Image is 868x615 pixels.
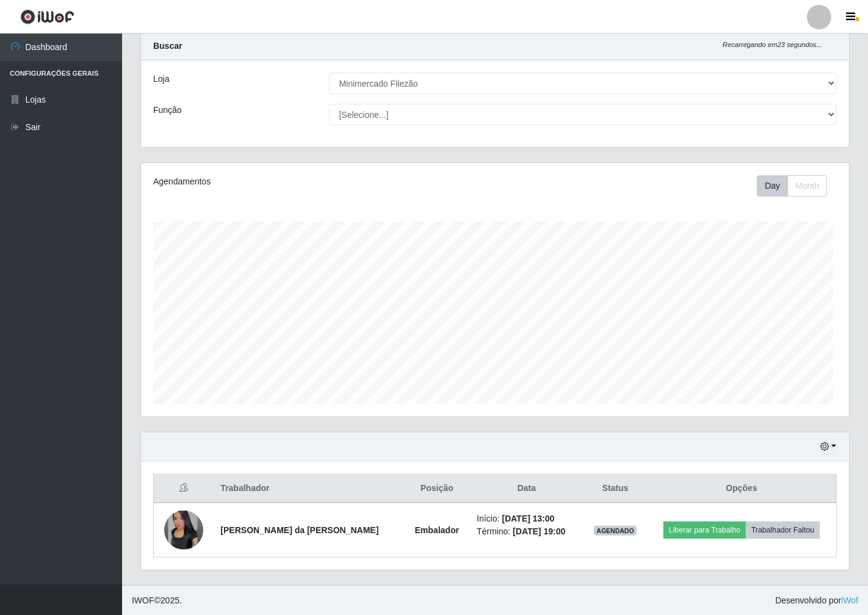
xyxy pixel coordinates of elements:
[746,522,820,539] button: Trabalhador Faltou
[153,175,427,188] div: Agendamentos
[513,526,565,536] time: [DATE] 19:00
[469,475,584,503] th: Data
[220,525,378,535] strong: [PERSON_NAME] da [PERSON_NAME]
[415,525,459,535] strong: Embalador
[757,175,788,197] button: Day
[757,175,827,197] div: First group
[477,525,576,538] li: Término:
[647,475,837,503] th: Opções
[153,73,169,86] label: Loja
[132,595,154,605] span: IWOF
[502,514,554,523] time: [DATE] 13:00
[723,41,822,48] i: Recarregando em 23 segundos...
[841,595,858,605] a: iWof
[787,175,827,197] button: Month
[757,175,837,197] div: Toolbar with button groups
[164,511,203,550] img: 1750472737511.jpeg
[477,512,576,525] li: Início:
[213,475,404,503] th: Trabalhador
[594,526,637,536] span: AGENDADO
[584,475,647,503] th: Status
[153,104,182,117] label: Função
[20,9,74,24] img: CoreUI Logo
[775,594,858,607] span: Desenvolvido por
[664,522,746,539] button: Liberar para Trabalho
[132,594,182,607] span: © 2025 .
[153,41,182,51] strong: Buscar
[405,475,470,503] th: Posição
